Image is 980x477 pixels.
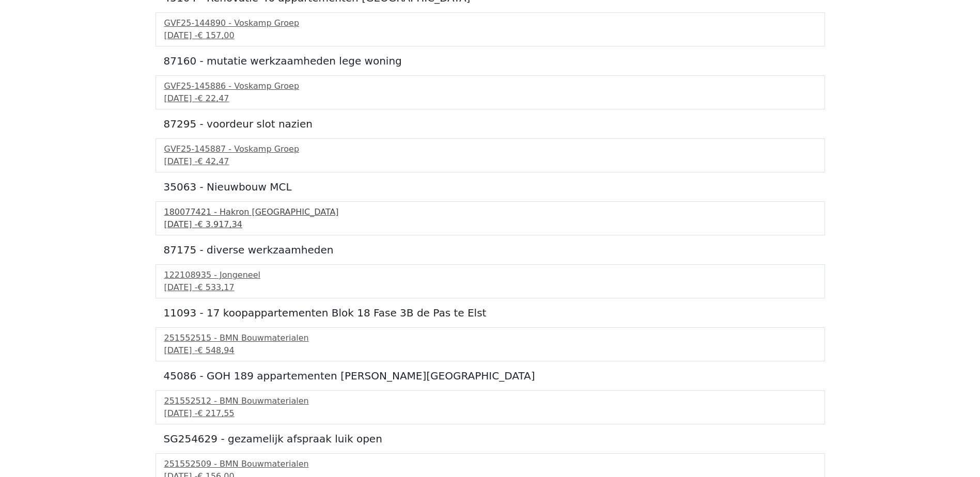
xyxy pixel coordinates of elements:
h5: 35063 - Nieuwbouw MCL [164,181,817,193]
div: GVF25-145887 - Voskamp Groep [164,143,816,155]
span: € 548,94 [197,345,234,355]
span: € 533,17 [197,282,234,292]
a: GVF25-145887 - Voskamp Groep[DATE] -€ 42,47 [164,143,816,168]
div: GVF25-144890 - Voskamp Groep [164,17,816,29]
h5: 11093 - 17 koopappartementen Blok 18 Fase 3B de Pas te Elst [164,307,817,319]
span: € 217,55 [197,408,234,418]
h5: SG254629 - gezamelijk afspraak luik open [164,433,817,445]
span: € 22,47 [197,93,229,103]
div: GVF25-145886 - Voskamp Groep [164,80,816,92]
div: [DATE] - [164,29,816,42]
span: € 157,00 [197,30,234,40]
div: 251552515 - BMN Bouwmaterialen [164,332,816,344]
span: € 3.917,34 [197,219,242,229]
a: GVF25-144890 - Voskamp Groep[DATE] -€ 157,00 [164,17,816,42]
a: 122108935 - Jongeneel[DATE] -€ 533,17 [164,269,816,294]
a: GVF25-145886 - Voskamp Groep[DATE] -€ 22,47 [164,80,816,105]
a: 180077421 - Hakron [GEOGRAPHIC_DATA][DATE] -€ 3.917,34 [164,206,816,231]
div: [DATE] - [164,218,816,231]
h5: 45086 - GOH 189 appartementen [PERSON_NAME][GEOGRAPHIC_DATA] [164,370,817,382]
div: 251552512 - BMN Bouwmaterialen [164,395,816,407]
div: 180077421 - Hakron [GEOGRAPHIC_DATA] [164,206,816,218]
a: 251552515 - BMN Bouwmaterialen[DATE] -€ 548,94 [164,332,816,357]
div: [DATE] - [164,281,816,294]
span: € 42,47 [197,156,229,166]
div: [DATE] - [164,155,816,168]
div: [DATE] - [164,407,816,420]
div: [DATE] - [164,344,816,357]
div: 122108935 - Jongeneel [164,269,816,281]
h5: 87160 - mutatie werkzaamheden lege woning [164,55,817,67]
h5: 87175 - diverse werkzaamheden [164,244,817,256]
a: 251552512 - BMN Bouwmaterialen[DATE] -€ 217,55 [164,395,816,420]
div: 251552509 - BMN Bouwmaterialen [164,458,816,470]
h5: 87295 - voordeur slot nazien [164,118,817,130]
div: [DATE] - [164,92,816,105]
